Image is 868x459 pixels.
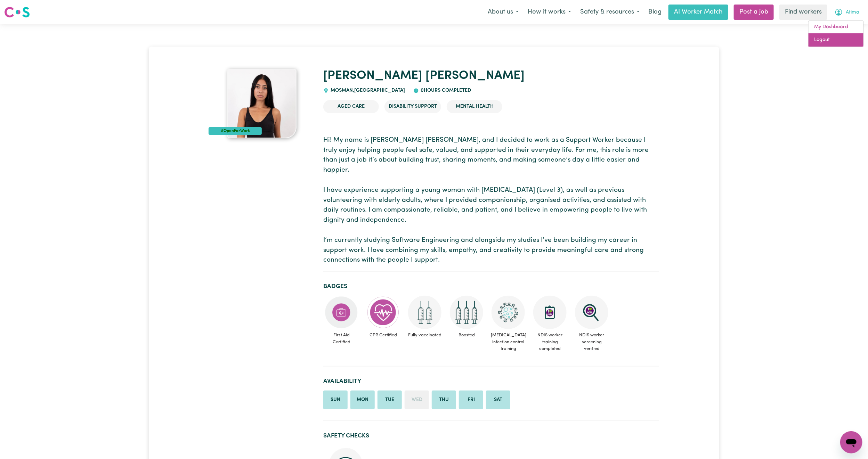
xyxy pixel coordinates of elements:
[840,431,862,453] iframe: Button to launch messaging window, conversation in progress
[405,391,429,409] li: Unavailable on Wednesday
[846,9,859,16] span: Atima
[459,391,483,409] li: Available on Friday
[808,20,864,47] div: My Account
[384,100,441,113] li: Disability Support
[350,391,375,409] li: Available on Monday
[574,329,610,355] span: NDIS worker screening verified
[809,21,863,34] a: My Dashboard
[492,296,525,329] img: CS Academy: COVID-19 Infection Control Training course completed
[366,296,400,329] img: Care and support worker has completed CPR Certification
[533,296,567,329] img: CS Academy: Introduction to NDIS Worker Training course completed
[419,88,471,93] span: 0 hours completed
[668,5,728,20] a: AI Worker Match
[4,6,30,18] img: Careseekers logo
[323,70,525,82] a: [PERSON_NAME] [PERSON_NAME]
[523,5,576,19] button: How it works
[408,296,441,329] img: Care and support worker has received 2 doses of COVID-19 vaccine
[490,329,526,355] span: [MEDICAL_DATA] infection control training
[734,5,774,20] a: Post a job
[644,5,666,20] a: Blog
[575,296,608,329] img: NDIS Worker Screening Verified
[830,5,864,19] button: My Account
[323,432,659,440] h2: Safety Checks
[323,100,379,113] li: Aged Care
[576,5,644,19] button: Safety & resources
[323,391,348,409] li: Available on Sunday
[448,329,485,341] span: Boosted
[4,4,30,20] a: Careseekers logo
[532,329,568,355] span: NDIS worker training completed
[323,329,359,348] span: First Aid Certified
[323,136,659,265] p: Hi! My name is [PERSON_NAME] [PERSON_NAME], and I decided to work as a Support Worker because I t...
[809,33,863,47] a: Logout
[483,5,523,19] button: About us
[779,5,827,20] a: Find workers
[378,391,402,409] li: Available on Tuesday
[209,69,315,138] a: Maria Alejandra's profile picture'#OpenForWork
[209,127,262,135] div: #OpenForWork
[227,69,297,138] img: Maria Alejandra
[323,283,659,290] h2: Badges
[325,296,358,329] img: Care and support worker has completed First Aid Certification
[447,100,502,113] li: Mental Health
[450,296,483,329] img: Care and support worker has received booster dose of COVID-19 vaccination
[432,391,456,409] li: Available on Thursday
[329,88,405,93] span: MOSMAN , [GEOGRAPHIC_DATA]
[407,329,443,341] span: Fully vaccinated
[323,378,659,385] h2: Availability
[365,329,401,341] span: CPR Certified
[486,391,510,409] li: Available on Saturday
